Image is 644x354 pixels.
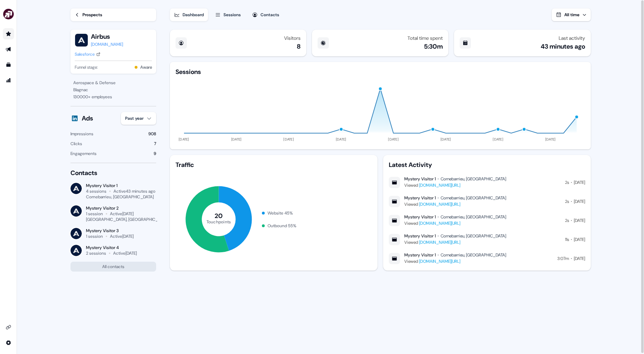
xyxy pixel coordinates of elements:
[336,137,346,142] tspan: [DATE]
[82,11,102,18] div: Prospects
[154,150,156,157] div: 9
[148,130,156,137] div: 908
[170,8,208,21] button: Dashboard
[91,41,123,48] a: [DOMAIN_NAME]
[231,137,241,142] tspan: [DATE]
[114,188,155,194] div: Active 43 minutes ago
[268,210,293,217] div: Website 45 %
[404,182,506,189] div: Viewed
[284,35,301,41] div: Visitors
[552,8,591,21] button: All time
[545,137,556,142] tspan: [DATE]
[565,198,569,205] div: 2s
[541,42,585,51] div: 43 minutes ago
[424,42,443,51] div: 5:30m
[86,234,103,239] div: 1 session
[86,211,103,217] div: 1 session
[176,68,201,76] div: Sessions
[574,236,585,243] div: [DATE]
[223,11,241,18] div: Sessions
[404,233,436,239] div: Mystery Visitor 1
[441,233,506,239] div: Cornebarrieu, [GEOGRAPHIC_DATA]
[214,212,223,220] tspan: 20
[404,252,436,258] div: Mystery Visitor 1
[73,93,153,100] div: 130000 + employees
[404,195,436,201] div: Mystery Visitor 1
[75,51,100,58] a: Salesforce
[3,59,14,70] a: Go to templates
[389,161,585,169] div: Latest Activity
[559,35,585,41] div: Last activity
[441,252,506,258] div: Cornebarrieu, [GEOGRAPHIC_DATA]
[3,322,14,333] a: Go to integrations
[113,250,137,256] div: Active [DATE]
[121,112,156,125] button: Past year
[183,11,204,18] div: Dashboard
[75,51,95,58] div: Salesforce
[3,337,14,348] a: Go to integrations
[441,214,506,220] div: Cornebarrieu, [GEOGRAPHIC_DATA]
[70,8,156,21] a: Prospects
[407,35,443,41] div: Total time spent
[283,137,294,142] tspan: [DATE]
[211,8,245,21] button: Sessions
[419,201,460,207] a: [DOMAIN_NAME][URL]
[70,150,97,157] div: Engagements
[70,169,156,177] div: Contacts
[3,75,14,86] a: Go to attribution
[70,130,93,137] div: Impressions
[75,64,98,71] span: Funnel stage:
[574,255,585,262] div: [DATE]
[574,198,585,205] div: [DATE]
[70,262,156,272] button: All contacts
[419,182,460,188] a: [DOMAIN_NAME][URL]
[441,176,506,182] div: Cornebarrieu, [GEOGRAPHIC_DATA]
[110,234,134,239] div: Active [DATE]
[557,255,569,262] div: 3:07m
[574,217,585,224] div: [DATE]
[419,221,460,226] a: [DOMAIN_NAME][URL]
[140,64,152,71] button: Aware
[154,140,156,147] div: 7
[404,220,506,227] div: Viewed
[3,44,14,55] a: Go to outbound experience
[82,114,93,123] div: Ads
[86,245,137,250] div: Mystery Visitor 4
[176,161,372,169] div: Traffic
[565,217,569,224] div: 2s
[574,179,585,186] div: [DATE]
[404,214,436,220] div: Mystery Visitor 1
[404,258,506,265] div: Viewed
[268,222,296,229] div: Outbound 55 %
[388,137,399,142] tspan: [DATE]
[86,188,106,194] div: 4 sessions
[73,79,153,86] div: Aerospace & Defense
[440,137,451,142] tspan: [DATE]
[86,217,169,222] div: [GEOGRAPHIC_DATA], [GEOGRAPHIC_DATA]
[73,86,153,93] div: Blagnac
[493,137,503,142] tspan: [DATE]
[110,211,134,217] div: Active [DATE]
[86,205,156,211] div: Mystery Visitor 2
[86,183,155,188] div: Mystery Visitor 1
[260,11,279,18] div: Contacts
[404,239,506,246] div: Viewed
[419,259,460,264] a: [DOMAIN_NAME][URL]
[86,250,106,256] div: 2 sessions
[297,42,301,51] div: 8
[86,228,134,234] div: Mystery Visitor 3
[441,195,506,201] div: Cornebarrieu, [GEOGRAPHIC_DATA]
[404,176,436,182] div: Mystery Visitor 1
[565,236,569,243] div: 11s
[248,8,283,21] button: Contacts
[3,28,14,39] a: Go to prospects
[565,179,569,186] div: 2s
[91,32,123,41] button: Airbus
[179,137,189,142] tspan: [DATE]
[86,194,154,200] div: Cornebarrieu, [GEOGRAPHIC_DATA]
[404,201,506,208] div: Viewed
[419,240,460,245] a: [DOMAIN_NAME][URL]
[564,12,579,18] span: All time
[206,219,231,224] tspan: Touchpoints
